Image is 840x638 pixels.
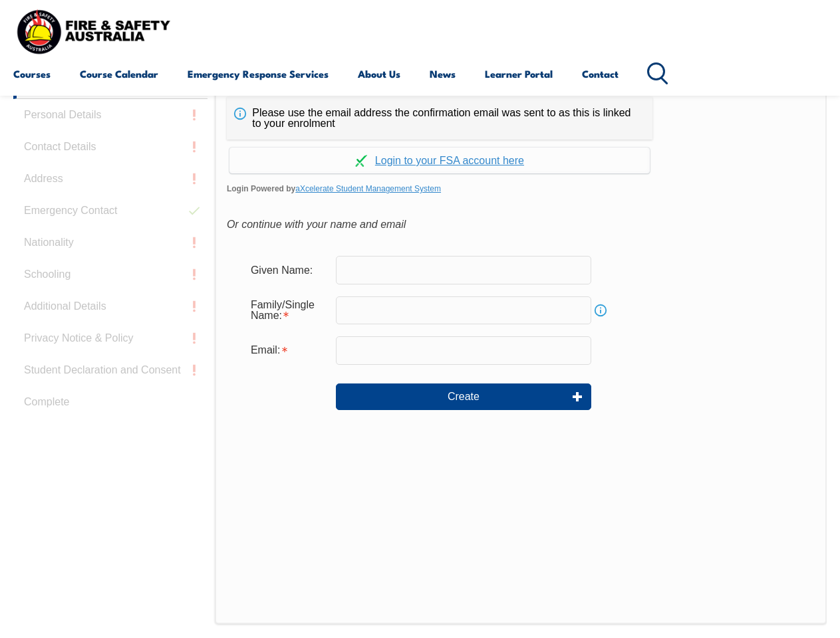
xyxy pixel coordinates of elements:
div: Family/Single Name is required. [240,292,336,328]
div: Given Name: [240,257,336,282]
a: News [430,58,456,90]
div: Email is required. [240,338,336,363]
a: Info [591,301,610,320]
a: Emergency Response Services [188,58,329,90]
div: Please use the email address the confirmation email was sent to as this is linked to your enrolment [227,97,652,140]
a: Course Calendar [80,58,158,90]
a: aXcelerate Student Management System [295,184,441,193]
a: About Us [358,58,400,90]
a: Courses [13,58,51,90]
div: Or continue with your name and email [227,215,815,235]
span: Login Powered by [227,179,815,199]
button: Create [336,383,591,410]
img: Log in withaxcelerate [355,155,367,167]
a: Learner Portal [485,58,553,90]
a: Contact [582,58,619,90]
